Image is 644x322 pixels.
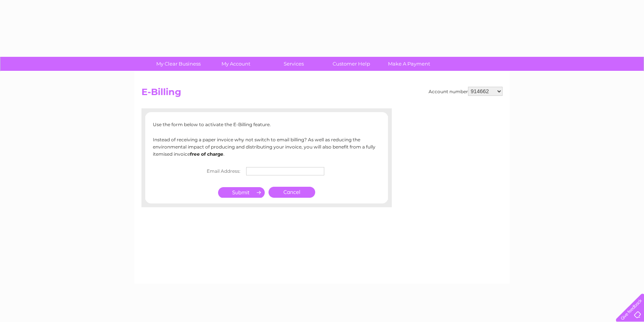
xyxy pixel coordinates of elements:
input: Submit [218,187,265,198]
h2: E-Billing [141,87,503,101]
a: Cancel [269,187,315,198]
p: Use the form below to activate the E-Billing feature. [153,121,380,128]
a: My Clear Business [147,57,210,71]
b: free of charge [190,151,223,157]
p: Instead of receiving a paper invoice why not switch to email billing? As well as reducing the env... [153,136,380,158]
a: Services [262,57,325,71]
div: Account number [429,87,503,96]
th: Email Address: [203,165,244,177]
a: Customer Help [320,57,383,71]
a: My Account [205,57,267,71]
a: Make A Payment [378,57,440,71]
